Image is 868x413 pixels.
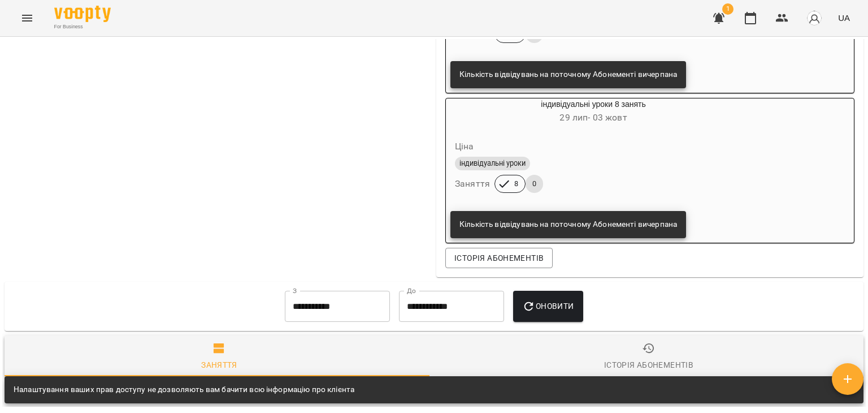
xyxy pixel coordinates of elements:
span: 0 [526,179,543,189]
div: Кількість відвідувань на поточному Абонементі вичерпана [459,64,677,85]
div: Історія абонементів [604,358,693,372]
h6: Заняття [455,176,490,192]
img: avatar_s.png [806,10,822,26]
span: 8 [507,179,525,189]
div: індивідуальні уроки 8 занять [446,98,741,126]
span: 1 [722,3,734,15]
button: UA [834,7,854,28]
h6: Ціна [455,139,474,154]
div: Налаштування ваших прав доступу не дозволяють вам бачити всю інформацію про клієнта [14,380,354,400]
button: Історія абонементів [445,248,553,268]
button: Оновити [513,291,583,322]
span: 29 лип - 03 жовт [559,112,627,123]
img: Voopty Logo [54,6,111,22]
button: індивідуальні уроки 8 занять29 лип- 03 жовтЦінаіндивідуальні урокиЗаняття80 [446,98,741,206]
span: UA [838,12,850,24]
div: Кількість відвідувань на поточному Абонементі вичерпана [459,214,677,235]
span: For Business [54,23,111,31]
button: Menu [14,5,41,32]
div: Заняття [201,358,237,372]
span: індивідуальні уроки [455,158,530,169]
span: Історія абонементів [454,251,544,265]
span: Оновити [522,299,574,313]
